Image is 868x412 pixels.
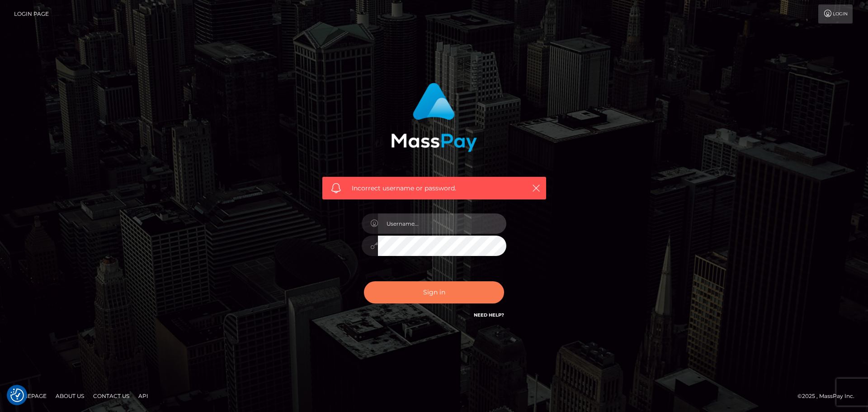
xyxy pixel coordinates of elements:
[378,213,506,234] input: Username...
[364,281,504,303] button: Sign in
[391,83,477,152] img: MassPay Login
[90,389,133,403] a: Contact Us
[10,389,50,403] a: Homepage
[52,389,88,403] a: About Us
[797,391,861,401] div: © 2025 , MassPay Inc.
[818,5,853,24] a: Login
[135,389,152,403] a: API
[474,312,504,318] a: Need Help?
[10,388,24,402] button: Consent Preferences
[14,5,49,24] a: Login Page
[352,184,517,193] span: Incorrect username or password.
[10,388,24,402] img: Revisit consent button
